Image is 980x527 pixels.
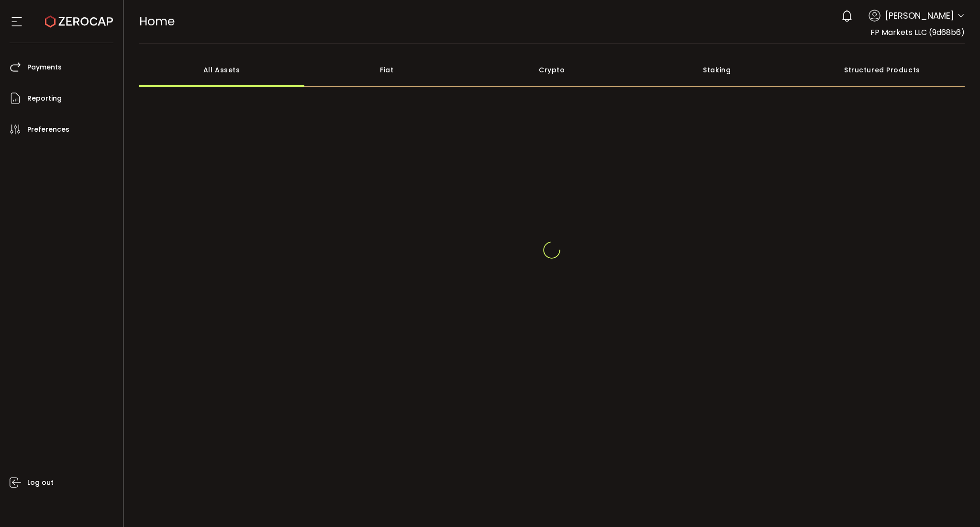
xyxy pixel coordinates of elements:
span: FP Markets LLC (9d68b6) [870,27,965,38]
span: Home [139,13,175,30]
span: Preferences [27,123,69,137]
div: Crypto [469,53,635,87]
span: Log out [27,476,54,490]
div: All Assets [139,53,304,87]
div: Fiat [304,53,469,87]
div: Staking [635,53,800,87]
span: Payments [27,60,62,74]
span: [PERSON_NAME] [885,9,954,22]
div: Structured Products [800,53,965,87]
span: Reporting [27,92,62,105]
